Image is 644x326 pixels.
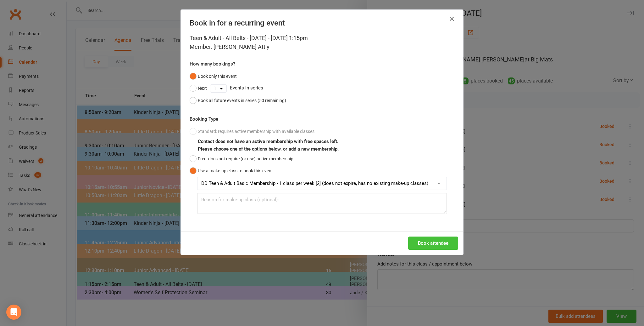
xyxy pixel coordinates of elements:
[198,146,339,152] b: Please choose one of the options below, or add a new membership.
[408,237,458,250] button: Book attendee
[190,115,218,123] label: Booking Type
[190,153,293,165] button: Free: does not require (or use) active membership
[190,82,454,94] div: Events in series
[447,14,457,24] button: Close
[190,94,286,106] button: Book all future events in series (50 remaining)
[190,82,207,94] button: Next
[190,60,235,68] label: How many bookings?
[190,70,237,82] button: Book only this event
[198,139,338,144] b: Contact does not have an active membership with free spaces left.
[198,97,286,104] div: Book all future events in series (50 remaining)
[190,19,454,27] h4: Book in for a recurring event
[190,165,273,177] button: Use a make-up class to book this event
[190,34,454,51] div: Teen & Adult - All Belts - [DATE] - [DATE] 1:15pm Member: [PERSON_NAME] Attly
[6,305,21,320] div: Open Intercom Messenger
